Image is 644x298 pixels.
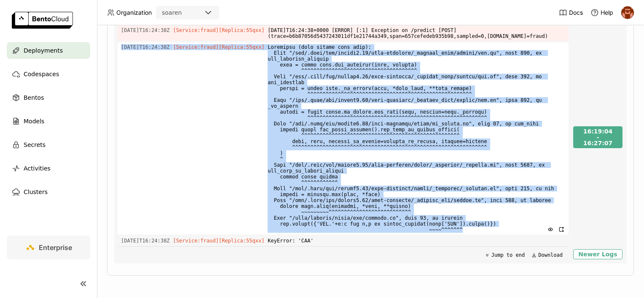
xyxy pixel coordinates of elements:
a: Clusters [7,184,90,200]
span: 2025-09-16T16:24:38.021Z [121,26,170,35]
a: Docs [559,8,583,17]
div: - [583,135,613,139]
img: logo [12,12,73,29]
span: Deployments [24,45,63,56]
span: [Service:fraud] [173,44,219,50]
button: Download [529,250,565,260]
span: Bentos [24,93,44,103]
div: Help [590,8,613,17]
div: 2025-09-16T16:27:07.851Z [583,139,613,147]
a: Bentos [7,89,90,106]
span: [Service:fraud] [173,27,219,33]
span: Activities [24,163,51,173]
a: Enterprise [7,236,90,259]
span: KeyError: 'CAA' [268,236,565,245]
span: [Replica:55qxx] [219,27,264,33]
div: soaren [162,8,182,17]
input: Selected soaren. [182,9,183,17]
a: Models [7,113,90,130]
span: Models [24,116,44,126]
div: 2025-09-16T16:19:04.299Z [583,128,613,135]
span: [Service:fraud] [173,238,219,244]
span: Enterprise [39,243,72,252]
span: 2025-09-16T16:24:38.021Z [121,43,170,52]
a: Deployments [7,42,90,59]
span: [DATE]T16:24:38+0000 [ERROR] [:1] Exception on /predict [POST] (trace=b6b87056d5437243011df1e2174... [268,26,565,41]
span: [Replica:55qxx] [219,44,264,50]
img: h0akoisn5opggd859j2zve66u2a2 [621,6,634,19]
span: Organization [116,9,152,16]
span: Clusters [24,187,48,197]
span: Docs [569,9,583,16]
a: Activities [7,160,90,177]
button: Jump to end [482,250,527,260]
a: Codespaces [7,66,90,82]
span: Help [601,9,613,16]
button: 16:19:04-16:27:07 [573,126,623,148]
span: 2025-09-16T16:24:38.021Z [121,236,170,245]
span: Codespaces [24,69,59,79]
span: Secrets [24,140,46,150]
span: Loremipsu (dolo sitame cons adip): Elit "/sed/.doei/tem/incidi2.19/utla-etdolore/_magnaal_enim/ad... [268,43,565,234]
button: Newer Logs [573,249,623,259]
span: [Replica:55qxx] [219,238,264,244]
a: Secrets [7,136,90,153]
